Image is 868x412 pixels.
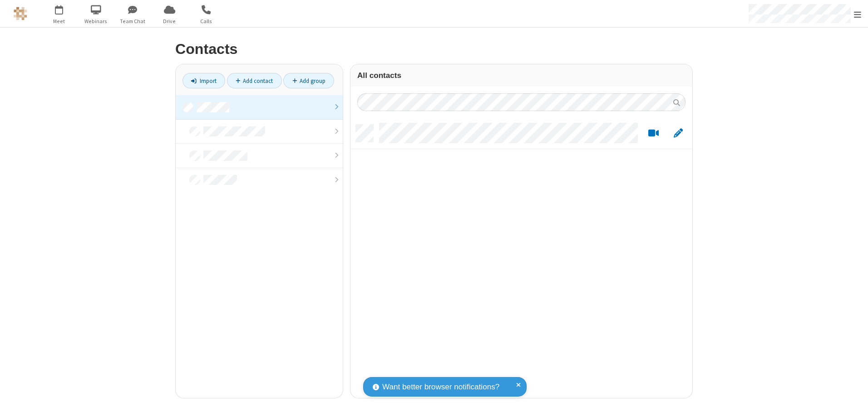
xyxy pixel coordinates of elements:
img: QA Selenium DO NOT DELETE OR CHANGE [14,7,27,20]
h3: All contacts [357,71,686,80]
span: Webinars [79,17,113,25]
span: Team Chat [116,17,150,25]
span: Drive [153,17,187,25]
button: Edit [669,128,687,139]
a: Import [182,73,225,88]
a: Add group [283,73,334,88]
button: Start a video meeting [645,128,662,139]
div: grid [350,118,692,398]
span: Calls [189,17,223,25]
h2: Contacts [175,41,693,57]
span: Meet [42,17,76,25]
a: Add contact [227,73,282,88]
span: Want better browser notifications? [382,381,499,393]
